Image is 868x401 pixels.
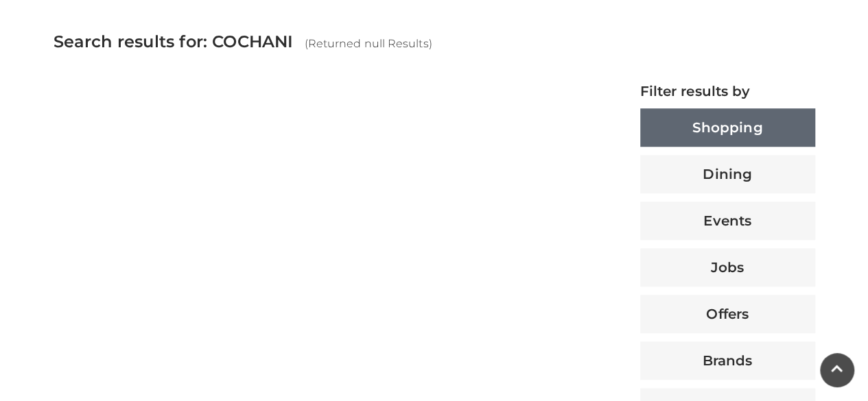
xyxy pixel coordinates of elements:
[640,248,815,287] button: Jobs
[640,295,815,333] button: Offers
[640,202,815,240] button: Events
[640,341,815,380] button: Brands
[304,37,432,50] span: (Returned null Results)
[640,108,815,147] button: Shopping
[54,32,294,51] span: Search results for: COCHANI
[640,155,815,193] button: Dining
[640,83,815,99] h4: Filter results by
